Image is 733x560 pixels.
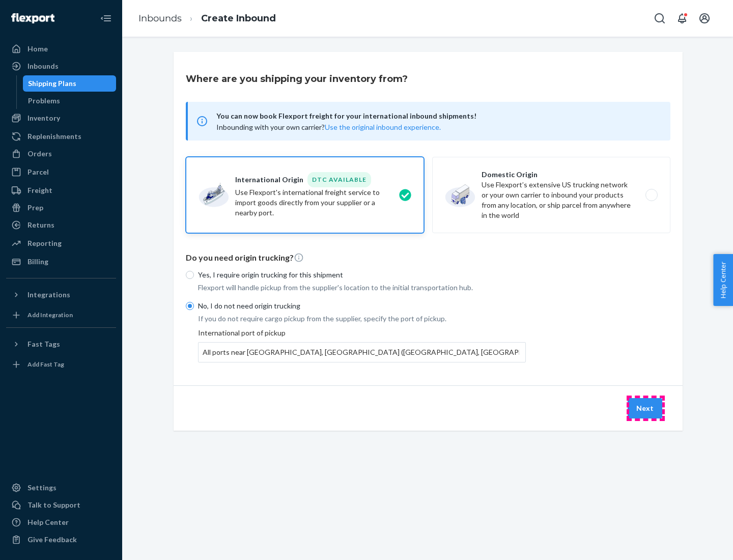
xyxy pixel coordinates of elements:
[27,61,59,71] div: Inbounds
[6,235,116,251] a: Reporting
[6,110,116,126] a: Inventory
[130,4,284,34] ol: breadcrumbs
[23,93,117,109] a: Problems
[672,8,692,29] button: Open notifications
[6,182,116,199] a: Freight
[27,113,60,123] div: Inventory
[186,72,408,86] h3: Where are you shipping your inventory from?
[6,287,116,303] button: Integrations
[6,497,116,513] a: Talk to Support
[138,13,182,24] a: Inbounds
[6,146,116,162] a: Orders
[6,128,116,145] a: Replenishments
[27,483,57,493] div: Settings
[27,131,81,142] div: Replenishments
[11,13,54,23] img: Flexport logo
[6,356,116,373] a: Add Fast Tag
[186,252,670,264] p: Do you need origin trucking?
[198,328,526,362] div: International port of pickup
[650,8,670,29] button: Open Search Box
[694,8,715,29] button: Open account menu
[27,185,52,195] div: Freight
[27,238,62,248] div: Reporting
[27,360,64,369] div: Add Fast Tag
[27,517,69,527] div: Help Center
[27,203,43,213] div: Prep
[6,217,116,233] a: Returns
[27,167,49,177] div: Parcel
[186,302,194,310] input: No, I do not need origin trucking
[6,480,116,496] a: Settings
[6,307,116,323] a: Add Integration
[28,96,60,106] div: Problems
[27,290,70,300] div: Integrations
[713,254,733,306] button: Help Center
[198,270,526,280] p: Yes, I require origin trucking for this shipment
[27,149,52,159] div: Orders
[216,110,658,122] span: You can now book Flexport freight for your international inbound shipments!
[6,58,116,74] a: Inbounds
[6,254,116,270] a: Billing
[27,257,48,267] div: Billing
[27,44,48,54] div: Home
[27,535,77,545] div: Give Feedback
[28,78,76,89] div: Shipping Plans
[6,336,116,352] button: Fast Tags
[216,123,441,131] span: Inbounding with your own carrier?
[6,41,116,57] a: Home
[198,301,526,311] p: No, I do not need origin trucking
[6,531,116,548] button: Give Feedback
[186,271,194,279] input: Yes, I require origin trucking for this shipment
[27,220,54,230] div: Returns
[201,13,276,24] a: Create Inbound
[27,311,73,319] div: Add Integration
[198,283,526,293] p: Flexport will handle pickup from the supplier's location to the initial transportation hub.
[23,75,117,92] a: Shipping Plans
[325,122,441,132] button: Use the original inbound experience.
[27,339,60,349] div: Fast Tags
[198,314,526,324] p: If you do not require cargo pickup from the supplier, specify the port of pickup.
[96,8,116,29] button: Close Navigation
[628,398,662,418] button: Next
[6,200,116,216] a: Prep
[6,164,116,180] a: Parcel
[6,514,116,530] a: Help Center
[27,500,80,510] div: Talk to Support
